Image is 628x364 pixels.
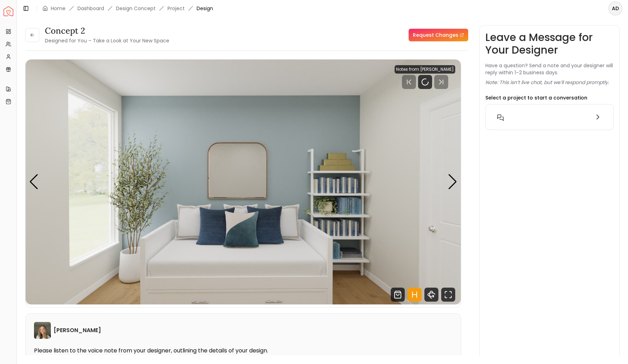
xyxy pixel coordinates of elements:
h3: Leave a Message for Your Designer [485,31,614,56]
div: Notes from [PERSON_NAME] [395,65,455,74]
div: Previous slide [29,174,39,190]
svg: Fullscreen [441,288,455,302]
svg: Shop Products from this design [391,288,405,302]
div: Next slide [448,174,457,190]
a: Dashboard [77,5,104,12]
a: Project [168,5,185,12]
div: Carousel [26,60,461,304]
nav: breadcrumb [42,5,213,12]
button: AD [608,1,622,15]
p: Have a question? Send a note and your designer will reply within 1–2 business days. [485,62,614,76]
a: Home [51,5,66,12]
p: Note: This isn’t live chat, but we’ll respond promptly. [485,79,609,86]
img: Spacejoy Logo [4,6,13,16]
span: Design [197,5,213,12]
img: Design Render 1 [26,60,461,304]
p: Please listen to the voice note from your designer, outlining the details of your design. [34,347,452,354]
div: 1 / 4 [26,60,461,304]
img: Sarah Nelson [34,322,51,339]
small: Designed for You – Take a Look at Your New Space [45,37,169,44]
a: Spacejoy [4,6,13,16]
li: Design Concept [116,5,156,12]
h3: concept 2 [45,25,169,36]
h6: [PERSON_NAME] [54,326,101,335]
p: Select a project to start a conversation [485,94,587,101]
span: AD [609,2,622,15]
svg: Hotspots Toggle [408,288,422,302]
svg: 360 View [424,288,438,302]
a: Request Changes [409,29,468,41]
